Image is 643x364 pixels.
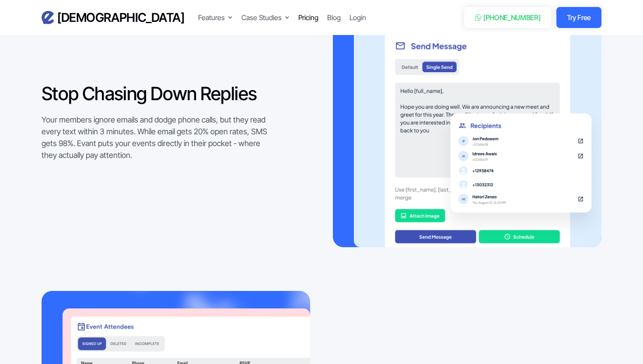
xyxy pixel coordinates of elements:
a: Login [349,12,366,23]
h3: [DEMOGRAPHIC_DATA] [57,10,184,25]
a: Try Free [556,7,601,28]
div: Your members ignore emails and dodge phone calls, but they read every text within 3 minutes. Whil... [42,114,273,161]
div: Case Studies [241,12,290,23]
div: Features [198,12,225,23]
a: Pricing [298,12,318,23]
a: [PHONE_NUMBER] [464,7,551,28]
h3: Stop Chasing Down Replies [42,82,273,105]
a: home [42,10,184,25]
div: [PHONE_NUMBER] [483,12,541,23]
a: Blog [327,12,341,23]
div: Features [198,12,233,23]
div: Case Studies [241,12,282,23]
